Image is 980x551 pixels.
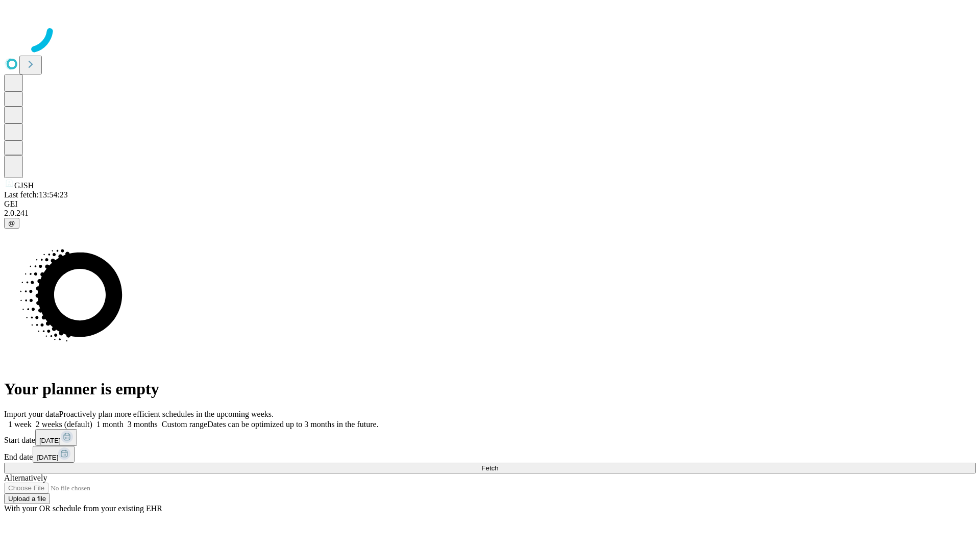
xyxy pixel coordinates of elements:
[4,446,976,463] div: End date
[39,437,61,444] span: [DATE]
[481,464,498,472] span: Fetch
[59,410,274,418] span: Proactively plan more efficient schedules in the upcoming weeks.
[37,454,58,461] span: [DATE]
[4,380,976,398] h1: Your planner is empty
[4,410,59,418] span: Import your data
[4,218,19,229] button: @
[14,181,34,190] span: GJSH
[4,190,68,199] span: Last fetch: 13:54:23
[4,199,976,209] div: GEI
[4,504,162,513] span: With your OR schedule from your existing EHR
[128,420,158,429] span: 3 months
[4,209,976,218] div: 2.0.241
[4,463,976,473] button: Fetch
[36,420,92,429] span: 2 weeks (default)
[8,420,32,429] span: 1 week
[33,446,75,463] button: [DATE]
[35,429,77,446] button: [DATE]
[162,420,207,429] span: Custom range
[8,219,15,227] span: @
[4,493,50,504] button: Upload a file
[207,420,378,429] span: Dates can be optimized up to 3 months in the future.
[96,420,124,429] span: 1 month
[4,473,47,482] span: Alternatively
[4,429,976,446] div: Start date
